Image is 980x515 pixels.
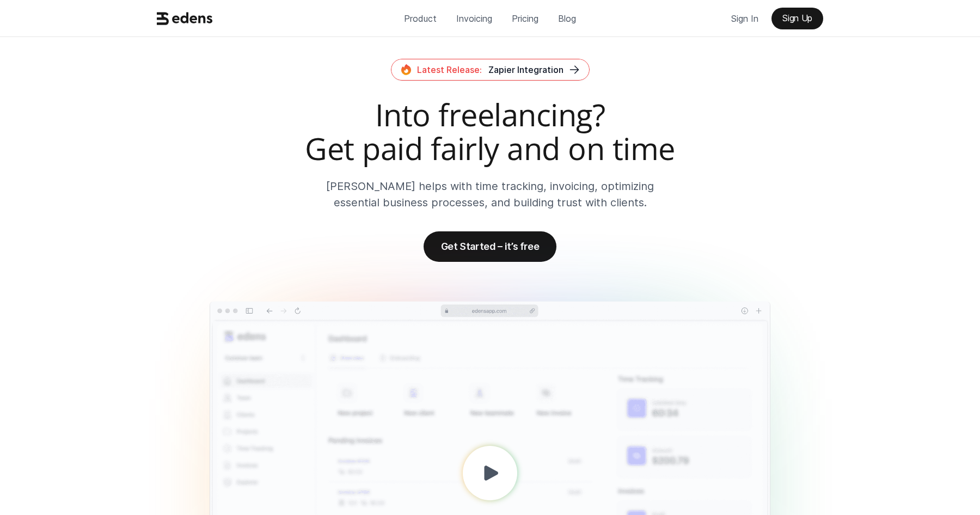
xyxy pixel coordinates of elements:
[441,241,540,252] p: Get Started – it’s free
[424,231,557,262] a: Get Started – it’s free
[782,13,812,23] p: Sign Up
[549,8,585,29] a: Blog
[731,10,758,27] p: Sign In
[305,178,675,211] p: [PERSON_NAME] helps with time tracking, invoicing, optimizing essential business processes, and b...
[448,8,501,29] a: Invoicing
[456,10,492,27] p: Invoicing
[512,10,538,27] p: Pricing
[722,8,767,29] a: Sign In
[771,8,823,29] a: Sign Up
[503,8,547,29] a: Pricing
[558,10,576,27] p: Blog
[152,98,828,165] h2: Into freelancing? Get paid fairly and on time
[488,64,563,75] span: Zapier Integration
[395,8,445,29] a: Product
[417,64,482,75] span: Latest Release:
[404,10,437,27] p: Product
[391,59,590,81] a: Latest Release:Zapier Integration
